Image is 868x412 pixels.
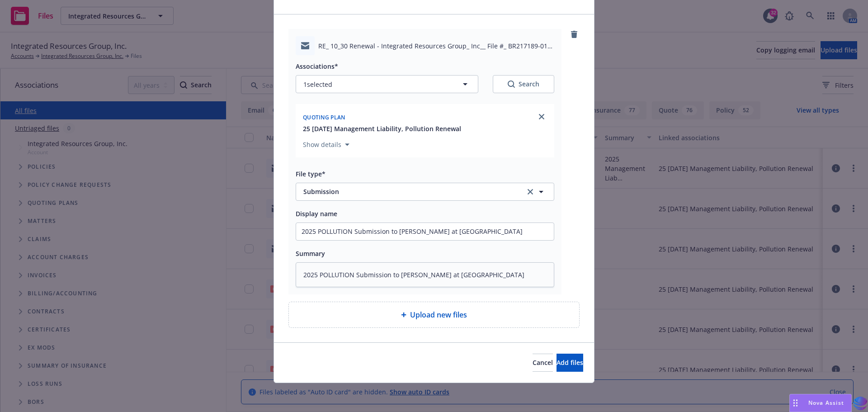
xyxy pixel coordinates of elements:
[853,395,868,412] img: svg+xml;base64,PHN2ZyB3aWR0aD0iMzQiIGhlaWdodD0iMzQiIHZpZXdCb3g9IjAgMCAzNCAzNCIgZmlsbD0ibm9uZSIgeG...
[536,111,547,122] a: close
[303,187,513,196] span: Submission
[296,209,337,218] span: Display name
[296,170,325,178] span: File type*
[533,358,553,367] span: Cancel
[303,80,332,89] span: 1 selected
[288,302,580,328] div: Upload new files
[533,354,553,372] button: Cancel
[296,262,554,287] textarea: 2025 POLLUTION Submission to [PERSON_NAME] at [GEOGRAPHIC_DATA]
[296,223,554,240] input: Add display name here...
[318,41,554,51] span: RE_ 10_30 Renewal - Integrated Resources Group_ Inc__ File #_ BR217189-01_ Policy #_ G48764472 00...
[508,80,539,89] div: Search
[508,81,515,88] svg: Search
[299,139,353,150] button: Show details
[557,354,583,372] button: Add files
[303,124,461,133] button: 25 [DATE] Management Liability, Pollution Renewal
[303,114,345,121] span: Quoting plan
[808,399,844,407] span: Nova Assist
[296,75,478,93] button: 1selected
[296,62,338,71] span: Associations*
[296,249,325,258] span: Summary
[493,75,554,93] button: SearchSearch
[557,358,583,367] span: Add files
[569,29,580,40] a: remove
[790,394,801,412] div: Drag to move
[296,183,554,201] button: Submissionclear selection
[410,309,467,320] span: Upload new files
[525,186,536,197] a: clear selection
[789,394,852,412] button: Nova Assist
